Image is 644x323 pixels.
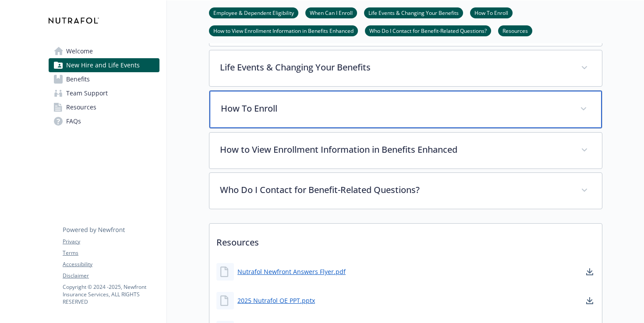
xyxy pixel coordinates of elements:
[66,44,93,58] span: Welcome
[63,283,159,305] p: Copyright © 2024 - 2025 , Newfront Insurance Services, ALL RIGHTS RESERVED
[66,114,81,128] span: FAQs
[63,272,159,280] a: Disclaimer
[66,58,140,72] span: New Hire and Life Events
[49,86,159,100] a: Team Support
[209,91,602,128] div: How To Enroll
[49,100,159,114] a: Resources
[209,8,298,17] a: Employee & Dependent Eligibility
[305,8,357,17] a: When Can I Enroll
[66,86,108,100] span: Team Support
[221,102,570,115] p: How To Enroll
[220,61,570,74] p: Life Events & Changing Your Benefits
[584,267,595,277] a: download document
[209,173,602,209] div: Who Do I Contact for Benefit-Related Questions?
[364,8,463,17] a: Life Events & Changing Your Benefits
[209,133,602,169] div: How to View Enrollment Information in Benefits Enhanced
[63,260,159,268] a: Accessibility
[49,72,159,86] a: Benefits
[209,224,602,256] p: Resources
[209,26,358,35] a: How to View Enrollment Information in Benefits Enhanced
[63,238,159,246] a: Privacy
[470,8,513,17] a: How To Enroll
[220,143,570,156] p: How to View Enrollment Information in Benefits Enhanced
[220,183,570,197] p: Who Do I Contact for Benefit-Related Questions?
[584,295,595,306] a: download document
[237,296,315,305] a: 2025 Nutrafol OE PPT.pptx
[49,44,159,58] a: Welcome
[66,100,96,114] span: Resources
[209,50,602,86] div: Life Events & Changing Your Benefits
[237,267,346,276] a: Nutrafol Newfront Answers Flyer.pdf
[498,26,532,35] a: Resources
[49,114,159,128] a: FAQs
[63,249,159,257] a: Terms
[365,26,491,35] a: Who Do I Contact for Benefit-Related Questions?
[66,72,90,86] span: Benefits
[49,58,159,72] a: New Hire and Life Events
